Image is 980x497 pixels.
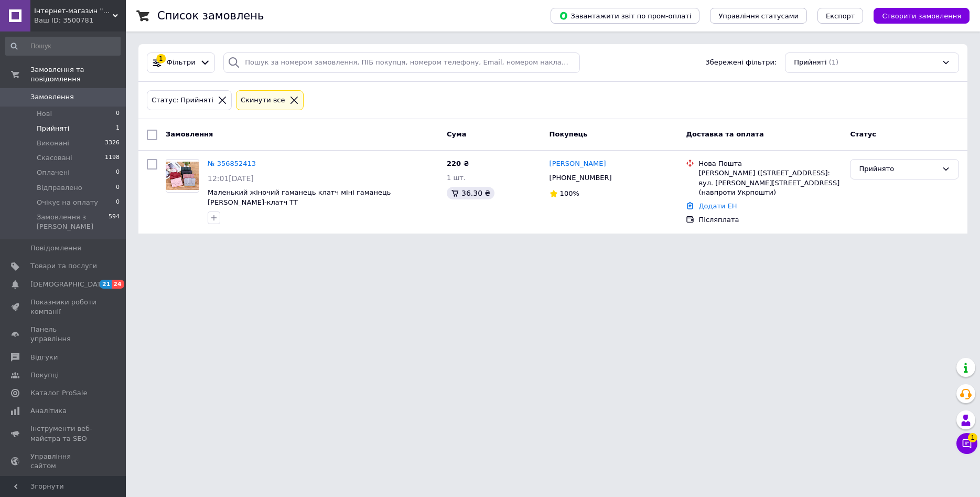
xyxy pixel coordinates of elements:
input: Пошук [5,37,121,56]
span: Відгуки [30,353,58,362]
span: 1 [968,433,977,442]
a: Створити замовлення [863,12,970,19]
div: 1 [156,54,166,64]
span: Збережені фільтри: [705,58,777,68]
h1: Список замовлень [157,9,264,22]
div: Післяплата [698,215,842,225]
button: Створити замовлення [874,8,970,24]
span: Прийняті [37,124,69,133]
div: [PHONE_NUMBER] [547,171,614,185]
span: 12:01[DATE] [208,174,254,183]
a: Фото товару [166,159,199,193]
div: [PERSON_NAME] ([STREET_ADDRESS]: вул. [PERSON_NAME][STREET_ADDRESS] (навпроти Укрпошти) [698,168,842,197]
span: Cума [447,130,466,138]
span: 21 [100,280,112,289]
span: Товари та послуги [30,261,97,271]
span: Покупці [30,371,59,380]
span: 1 шт. [447,174,466,182]
div: Статус: Прийняті [149,95,216,106]
span: Покупець [550,130,588,138]
a: Маленький жіночий гаманець клатч міні гаманець [PERSON_NAME]-клатч TT [208,188,391,206]
span: Замовлення та повідомлення [30,65,126,84]
span: 594 [109,213,120,231]
span: (1) [829,58,838,66]
span: Замовлення [166,130,213,138]
a: [PERSON_NAME] [550,159,606,169]
div: 36.30 ₴ [447,187,494,199]
span: Повідомлення [30,244,81,253]
span: Експорт [826,12,855,20]
span: 1 [116,124,120,133]
span: [DEMOGRAPHIC_DATA] [30,280,108,289]
span: Прийняті [794,58,826,68]
span: Очікує на оплату [37,198,98,207]
a: Додати ЕН [698,202,737,210]
div: Ваш ID: 3500781 [34,16,126,25]
span: 100% [560,189,579,197]
span: Замовлення з [PERSON_NAME] [37,213,109,231]
span: Скасовані [37,153,72,163]
span: 3326 [105,139,120,148]
span: Управління сайтом [30,452,97,471]
span: 220 ₴ [447,160,469,167]
span: Створити замовлення [882,12,961,20]
span: Статус [850,130,876,138]
span: Інструменти веб-майстра та SEO [30,424,97,443]
span: Показники роботи компанії [30,298,97,316]
span: Доставка та оплата [686,130,763,138]
span: Відправлено [37,183,82,193]
span: Аналітика [30,406,67,416]
span: Нові [37,109,52,119]
span: Каталог ProSale [30,388,87,398]
span: Оплачені [37,168,70,177]
span: Виконані [37,139,69,148]
button: Експорт [817,8,864,24]
span: 1198 [105,153,120,163]
span: 24 [112,280,124,289]
span: 0 [116,183,120,193]
span: Завантажити звіт по пром-оплаті [559,11,691,20]
button: Управління статусами [710,8,807,24]
div: Прийнято [859,164,938,175]
input: Пошук за номером замовлення, ПІБ покупця, номером телефону, Email, номером накладної [223,52,580,73]
span: Фільтри [167,58,196,68]
span: Замовлення [30,92,74,102]
span: Управління статусами [718,12,799,20]
span: Панель управління [30,325,97,344]
div: Нова Пошта [698,159,842,168]
div: Cкинути все [239,95,287,106]
span: 0 [116,168,120,177]
button: Чат з покупцем1 [956,433,977,454]
span: 0 [116,109,120,119]
span: 0 [116,198,120,207]
a: № 356852413 [208,160,256,167]
button: Завантажити звіт по пром-оплаті [551,8,699,24]
span: Інтернет-магазин "Tik-tak" [34,6,113,16]
img: Фото товару [166,162,199,190]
